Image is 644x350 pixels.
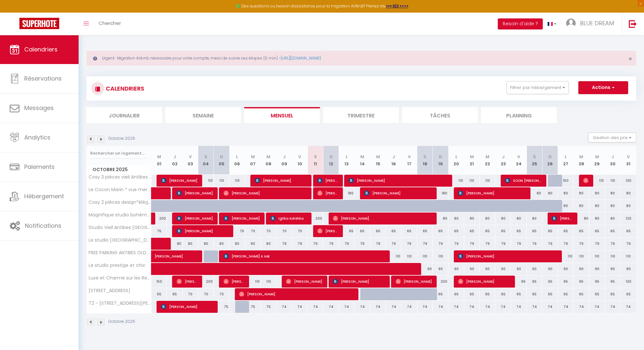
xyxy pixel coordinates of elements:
[464,175,480,187] div: 110
[433,288,448,300] div: 65
[573,187,589,199] div: 80
[214,301,229,313] div: 75
[588,133,636,142] button: Gestion des prix
[527,225,542,237] div: 65
[558,288,573,300] div: 65
[542,276,558,288] div: 95
[386,146,401,175] th: 16
[417,146,433,175] th: 18
[88,175,152,180] span: Cosy 3 pièces vieil Antibes proche [GEOGRAPHIC_DATA]
[360,154,364,160] abbr: M
[88,276,152,280] span: Luxe et Charme sur les Remparts du Vieil Antibes
[298,154,301,160] abbr: V
[542,146,558,175] th: 26
[620,276,636,288] div: 130
[323,301,339,313] div: 74
[480,175,495,187] div: 110
[464,225,480,237] div: 65
[566,18,576,28] img: ...
[151,146,167,175] th: 01
[527,187,542,199] div: 80
[464,301,480,313] div: 74
[620,213,636,224] div: 120
[355,225,370,237] div: 65
[261,301,276,313] div: 75
[433,187,448,199] div: 180
[495,301,511,313] div: 74
[464,263,480,275] div: 90
[167,288,182,300] div: 65
[561,13,622,35] a: ... BLUE DREAM
[108,136,135,142] p: Octobre 2025
[198,146,214,175] th: 04
[505,174,541,187] span: SOON [PERSON_NAME]
[589,276,605,288] div: 95
[355,301,370,313] div: 74
[161,301,213,313] span: [PERSON_NAME]
[189,154,192,160] abbr: V
[527,276,542,288] div: 95
[558,175,573,187] div: 150
[605,175,620,187] div: 110
[370,225,386,237] div: 65
[589,146,605,175] th: 29
[628,56,632,62] button: Close
[542,288,558,300] div: 65
[333,275,385,288] span: [PERSON_NAME]
[323,238,339,250] div: 79
[276,301,292,313] div: 74
[386,238,401,250] div: 79
[605,263,620,275] div: 90
[155,247,199,259] span: [PERSON_NAME]
[182,238,198,250] div: 80
[480,146,495,175] th: 22
[386,3,409,9] strong: >>> ICI <<<<
[270,212,307,224] span: Iglika Kolishka
[88,288,130,293] span: [STREET_ADDRESS]
[167,146,182,175] th: 02
[433,238,448,250] div: 79
[220,154,223,160] abbr: D
[620,187,636,199] div: 80
[292,225,308,237] div: 70
[611,154,614,160] abbr: J
[495,225,511,237] div: 65
[502,154,505,160] abbr: J
[308,146,323,175] th: 11
[214,175,229,187] div: 110
[214,288,229,300] div: 70
[605,238,620,250] div: 79
[402,107,478,123] li: Tâches
[558,200,573,212] div: 80
[511,238,527,250] div: 79
[464,288,480,300] div: 65
[286,275,322,288] span: [PERSON_NAME]
[605,288,620,300] div: 65
[605,146,620,175] th: 30
[542,238,558,250] div: 79
[589,288,605,300] div: 65
[448,175,464,187] div: 110
[605,187,620,199] div: 80
[151,250,167,263] a: [PERSON_NAME]
[251,154,255,160] abbr: M
[448,146,464,175] th: 20
[245,225,261,237] div: 70
[458,250,556,262] span: [PERSON_NAME]
[605,250,620,262] div: 110
[589,250,605,262] div: 110
[417,250,433,262] div: 110
[464,238,480,250] div: 79
[455,154,457,160] abbr: L
[229,238,245,250] div: 80
[627,154,630,160] abbr: V
[552,212,573,224] span: [PERSON_NAME]
[88,301,152,306] span: T2 - [STREET_ADDRESS][PERSON_NAME]
[224,212,260,224] span: [PERSON_NAME]
[88,238,152,243] span: Le studio [GEOGRAPHIC_DATA]* Clim * Parking * Neuf
[198,276,214,288] div: 200
[99,20,121,27] span: Chercher
[573,146,589,175] th: 28
[317,187,338,199] span: [PERSON_NAME]
[182,146,198,175] th: 03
